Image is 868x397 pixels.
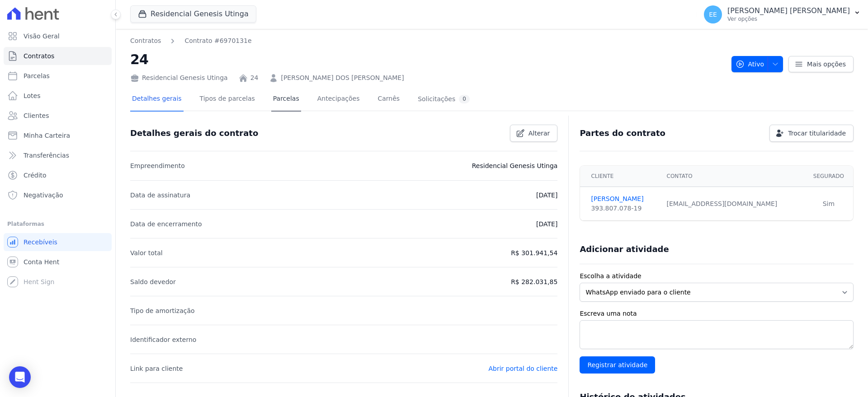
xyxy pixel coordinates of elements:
a: Abrir portal do cliente [488,365,557,372]
a: Contratos [130,36,161,46]
span: Alterar [528,129,550,138]
h2: 24 [130,49,724,70]
a: Parcelas [4,67,112,85]
a: [PERSON_NAME] [591,194,656,204]
span: Trocar titularidade [788,129,846,138]
a: Visão Geral [4,27,112,45]
button: Ativo [731,56,783,72]
nav: Breadcrumb [130,36,724,46]
p: Data de assinatura [130,190,190,201]
p: Link para cliente [130,363,183,374]
span: Transferências [24,151,69,160]
input: Registrar atividade [580,356,655,374]
span: Parcelas [24,71,50,80]
a: Recebíveis [4,233,112,251]
span: Recebíveis [24,238,57,247]
p: Ver opções [727,15,850,23]
a: Conta Hent [4,253,112,271]
label: Escolha a atividade [580,271,854,281]
a: Trocar titularidade [769,125,854,142]
div: 0 [459,95,470,103]
div: Open Intercom Messenger [9,366,31,388]
div: [EMAIL_ADDRESS][DOMAIN_NAME] [667,199,799,209]
h3: Detalhes gerais do contrato [130,128,258,139]
span: Contratos [24,51,54,61]
span: Ativo [736,56,764,72]
a: Crédito [4,166,112,184]
div: Plataformas [7,219,108,229]
p: Valor total [130,248,163,258]
a: Contratos [4,47,112,65]
span: Lotes [24,91,41,100]
button: Residencial Genesis Utinga [130,5,256,23]
span: Mais opções [807,60,846,69]
a: Negativação [4,186,112,204]
a: Detalhes gerais [130,88,184,112]
p: [DATE] [536,190,557,201]
span: Visão Geral [24,32,60,41]
th: Contato [661,166,804,187]
a: Lotes [4,87,112,105]
p: [PERSON_NAME] [PERSON_NAME] [727,6,850,15]
a: Parcelas [271,88,301,112]
a: Tipos de parcelas [198,88,257,112]
button: EE [PERSON_NAME] [PERSON_NAME] Ver opções [697,2,868,27]
h3: Adicionar atividade [580,244,669,255]
a: Contrato #6970131e [184,36,251,46]
p: Identificador externo [130,334,196,345]
a: Mais opções [788,56,854,72]
a: Solicitações0 [416,88,472,112]
span: Clientes [24,111,49,120]
nav: Breadcrumb [130,36,252,46]
div: 393.807.078-19 [591,204,656,213]
p: Residencial Genesis Utinga [472,160,558,171]
span: Conta Hent [24,257,59,266]
a: Minha Carteira [4,126,112,145]
td: Sim [804,187,853,221]
span: EE [709,11,717,18]
a: Transferências [4,146,112,164]
th: Segurado [804,166,853,187]
a: Alterar [510,125,558,142]
p: [DATE] [536,219,557,229]
label: Escreva uma nota [580,309,854,318]
a: Clientes [4,107,112,125]
a: 24 [250,73,259,83]
div: Residencial Genesis Utinga [130,73,228,83]
h3: Partes do contrato [580,128,665,139]
p: Tipo de amortização [130,305,195,316]
span: Negativação [24,191,63,200]
p: R$ 301.941,54 [511,248,557,258]
a: Carnês [376,88,401,112]
th: Cliente [580,166,661,187]
div: Solicitações [418,95,470,103]
span: Minha Carteira [24,131,70,140]
a: [PERSON_NAME] DOS [PERSON_NAME] [281,73,404,83]
p: Data de encerramento [130,219,202,229]
p: Empreendimento [130,160,185,171]
a: Antecipações [316,88,362,112]
p: R$ 282.031,85 [511,276,557,287]
span: Crédito [24,171,47,180]
p: Saldo devedor [130,276,176,287]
